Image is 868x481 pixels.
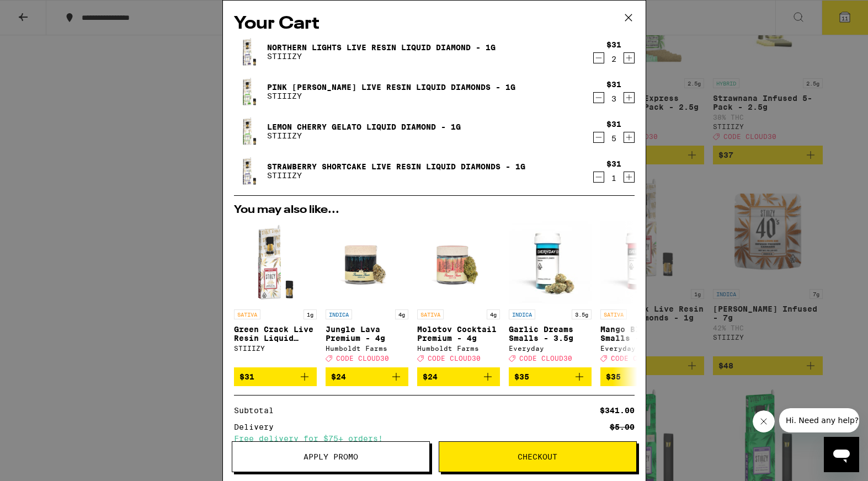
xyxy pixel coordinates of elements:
[509,325,592,343] p: Garlic Dreams Smalls - 3.5g
[624,52,635,63] button: Increment
[326,221,408,367] a: Open page for Jungle Lava Premium - 4g from Humboldt Farms
[234,221,317,304] img: STIIIZY - Green Crack Live Resin Liquid Diamonds - 1g
[326,325,408,343] p: Jungle Lava Premium - 4g
[417,367,500,386] button: Add to bag
[331,372,346,381] span: $24
[487,309,500,319] p: 4g
[593,172,604,183] button: Decrement
[326,367,408,386] button: Add to bag
[611,355,664,362] span: CODE CLOUD30
[606,174,621,183] div: 1
[423,372,438,381] span: $24
[514,372,529,381] span: $35
[267,92,515,100] p: STIIIZY
[519,355,572,362] span: CODE CLOUD30
[267,162,525,171] a: Strawberry Shortcake Live Resin Liquid Diamonds - 1g
[606,55,621,63] div: 2
[234,205,635,216] h2: You may also like...
[600,367,683,386] button: Add to bag
[326,309,352,319] p: INDICA
[417,345,500,352] div: Humboldt Farms
[267,43,496,52] a: Northern Lights Live Resin Liquid Diamond - 1g
[267,122,461,131] a: Lemon Cherry Gelato Liquid Diamond - 1g
[593,92,604,103] button: Decrement
[234,76,265,107] img: Pink Runtz Live Resin Liquid Diamonds - 1g
[234,325,317,343] p: Green Crack Live Resin Liquid Diamonds - 1g
[606,372,621,381] span: $35
[509,221,592,304] img: Everyday - Garlic Dreams Smalls - 3.5g
[417,325,500,343] p: Molotov Cocktail Premium - 4g
[624,92,635,103] button: Increment
[606,40,621,49] div: $31
[234,12,635,36] h2: Your Cart
[606,80,621,89] div: $31
[267,131,461,140] p: STIIIZY
[509,309,535,319] p: INDICA
[600,325,683,343] p: Mango Blaze Smalls - 3.5g
[600,221,683,304] img: Everyday - Mango Blaze Smalls - 3.5g
[326,221,408,304] img: Humboldt Farms - Jungle Lava Premium - 4g
[417,221,500,304] img: Humboldt Farms - Molotov Cocktail Premium - 4g
[610,423,635,431] div: $5.00
[600,407,635,414] div: $341.00
[234,435,635,442] div: Free delivery for $75+ orders!
[624,172,635,183] button: Increment
[600,309,627,319] p: SATIVA
[753,410,775,432] iframe: Close message
[600,221,683,367] a: Open page for Mango Blaze Smalls - 3.5g from Everyday
[518,453,557,461] span: Checkout
[234,116,265,147] img: Lemon Cherry Gelato Liquid Diamond - 1g
[336,355,389,362] span: CODE CLOUD30
[234,221,317,367] a: Open page for Green Crack Live Resin Liquid Diamonds - 1g from STIIIZY
[232,441,430,472] button: Apply Promo
[234,423,281,431] div: Delivery
[267,52,496,61] p: STIIIZY
[234,367,317,386] button: Add to bag
[600,345,683,352] div: Everyday
[234,407,281,414] div: Subtotal
[779,408,859,432] iframe: Message from company
[624,132,635,143] button: Increment
[593,52,604,63] button: Decrement
[239,372,254,381] span: $31
[234,156,265,186] img: Strawberry Shortcake Live Resin Liquid Diamonds - 1g
[824,437,859,472] iframe: Button to launch messaging window
[395,309,408,319] p: 4g
[606,159,621,168] div: $31
[439,441,637,472] button: Checkout
[509,345,592,352] div: Everyday
[267,83,515,92] a: Pink [PERSON_NAME] Live Resin Liquid Diamonds - 1g
[428,355,481,362] span: CODE CLOUD30
[234,36,265,67] img: Northern Lights Live Resin Liquid Diamond - 1g
[267,171,525,180] p: STIIIZY
[606,134,621,143] div: 5
[509,221,592,367] a: Open page for Garlic Dreams Smalls - 3.5g from Everyday
[509,367,592,386] button: Add to bag
[572,309,592,319] p: 3.5g
[606,120,621,129] div: $31
[303,309,317,319] p: 1g
[417,221,500,367] a: Open page for Molotov Cocktail Premium - 4g from Humboldt Farms
[417,309,444,319] p: SATIVA
[606,94,621,103] div: 3
[303,453,358,461] span: Apply Promo
[326,345,408,352] div: Humboldt Farms
[593,132,604,143] button: Decrement
[234,345,317,352] div: STIIIZY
